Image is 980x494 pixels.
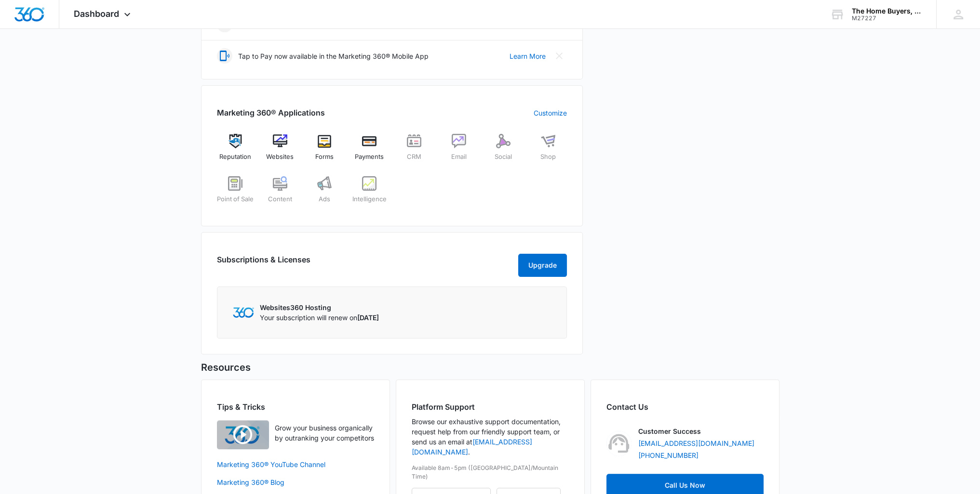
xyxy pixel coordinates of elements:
button: Close [551,48,567,64]
a: Shop [530,134,567,169]
span: Payments [355,152,384,162]
h2: Marketing 360® Applications [217,107,325,118]
div: account name [852,7,922,15]
a: Email [440,134,477,169]
img: Customer Success [606,431,631,456]
div: account id [852,15,922,22]
h2: Subscriptions & Licenses [217,254,310,273]
a: [PHONE_NUMBER] [638,450,698,460]
span: Shop [540,152,556,162]
a: Marketing 360® Blog [217,477,374,487]
span: Intelligence [352,195,387,204]
a: Reputation [217,134,254,169]
a: Marketing 360® YouTube Channel [217,459,374,469]
span: Point of Sale [217,195,254,204]
img: Quick Overview Video [217,420,269,449]
span: Forms [315,152,334,162]
a: Customize [534,108,567,118]
a: Social [485,134,522,169]
h2: Contact Us [606,401,764,413]
p: Your subscription will renew on [260,312,379,323]
span: [DATE] [357,313,379,322]
p: Browse our exhaustive support documentation, request help from our friendly support team, or send... [412,416,569,457]
a: Forms [306,134,343,169]
p: Available 8am-5pm ([GEOGRAPHIC_DATA]/Mountain Time) [412,464,569,481]
p: Tap to Pay now available in the Marketing 360® Mobile App [238,51,429,61]
a: CRM [396,134,433,169]
span: Email [451,152,467,162]
h2: Platform Support [412,401,569,413]
p: Websites360 Hosting [260,302,379,312]
p: Grow your business organically by outranking your competitors [275,423,374,443]
a: Intelligence [351,176,388,211]
button: Upgrade [518,254,567,277]
a: Point of Sale [217,176,254,211]
span: Dashboard [74,9,119,19]
span: CRM [407,152,421,162]
span: Ads [319,195,330,204]
span: Content [268,195,292,204]
a: Websites [261,134,298,169]
a: Learn More [510,51,546,61]
span: Websites [266,152,294,162]
a: Payments [351,134,388,169]
a: Content [261,176,298,211]
h5: Resources [201,360,779,375]
span: Reputation [219,152,251,162]
img: Marketing 360 Logo [233,307,254,317]
a: [EMAIL_ADDRESS][DOMAIN_NAME] [638,438,754,448]
span: Social [495,152,512,162]
p: Customer Success [638,426,701,436]
a: Ads [306,176,343,211]
h2: Tips & Tricks [217,401,374,413]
